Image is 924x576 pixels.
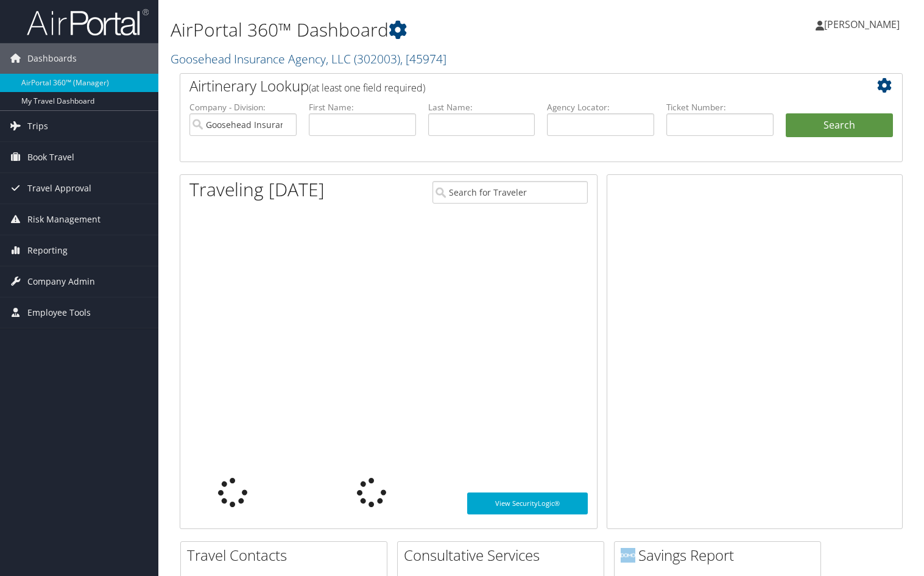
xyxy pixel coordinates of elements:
a: View SecurityLogic® [467,492,588,514]
span: Dashboards [27,43,77,74]
a: [PERSON_NAME] [816,6,912,43]
span: Book Travel [27,142,74,172]
label: Last Name: [428,101,535,113]
h2: Consultative Services [404,545,604,566]
span: ( 302003 ) [354,51,400,67]
span: Trips [27,111,48,141]
span: (at least one field required) [309,81,425,94]
input: Search for Traveler [432,181,588,204]
h2: Travel Contacts [187,545,387,566]
h1: Traveling [DATE] [189,177,325,202]
span: Reporting [27,235,68,266]
span: [PERSON_NAME] [824,18,900,31]
img: airportal-logo.png [27,8,149,37]
label: Agency Locator: [547,101,654,113]
h1: AirPortal 360™ Dashboard [171,17,665,43]
label: Ticket Number: [666,101,774,113]
label: Company - Division: [189,101,297,113]
h2: Airtinerary Lookup [189,76,833,96]
button: Search [786,113,893,138]
label: First Name: [309,101,416,113]
span: Company Admin [27,266,95,297]
span: , [ 45974 ] [400,51,446,67]
span: Risk Management [27,204,101,235]
h2: Savings Report [621,545,820,566]
img: domo-logo.png [621,548,635,563]
a: Goosehead Insurance Agency, LLC [171,51,446,67]
span: Employee Tools [27,297,91,328]
span: Travel Approval [27,173,91,204]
